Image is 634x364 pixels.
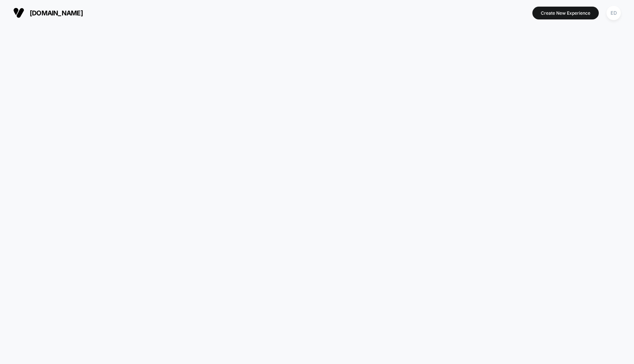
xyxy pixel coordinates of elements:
img: Visually logo [13,7,24,18]
button: [DOMAIN_NAME] [11,7,85,19]
span: [DOMAIN_NAME] [30,9,83,17]
button: ED [604,6,623,21]
button: Create New Experience [532,7,599,19]
div: ED [606,6,621,20]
